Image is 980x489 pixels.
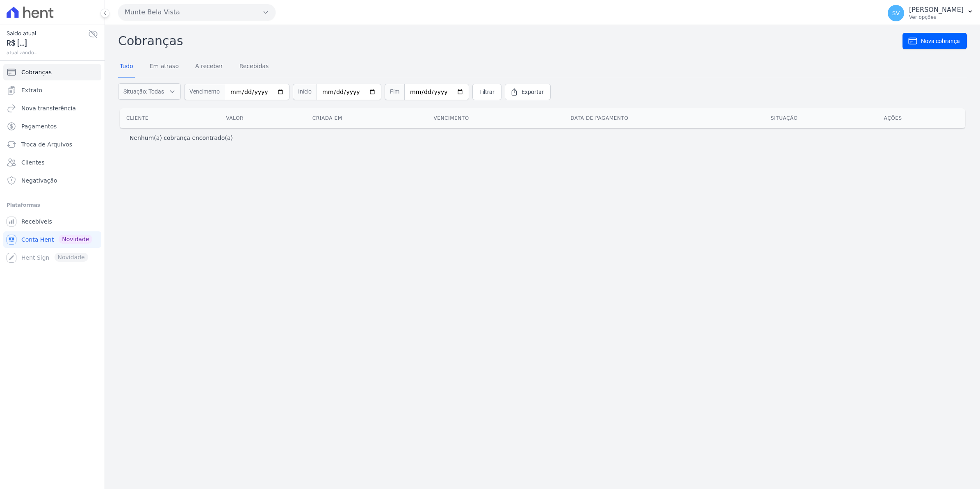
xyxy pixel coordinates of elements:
[21,122,57,130] span: Pagamentos
[118,83,181,100] button: Situação: Todas
[3,118,101,135] a: Pagamentos
[21,217,52,226] span: Recebíveis
[118,32,903,50] h2: Cobranças
[505,84,551,100] a: Exportar
[385,84,404,100] span: Fim
[194,56,225,78] a: A receber
[120,108,219,128] th: Cliente
[123,87,164,96] span: Situação: Todas
[7,64,98,266] nav: Sidebar
[909,14,964,21] p: Ver opções
[3,100,101,117] a: Nova transferência
[909,6,964,14] p: [PERSON_NAME]
[21,235,54,244] span: Conta Hent
[21,158,44,167] span: Clientes
[21,104,76,112] span: Nova transferência
[3,136,101,153] a: Troca de Arquivos
[184,84,225,100] span: Vencimento
[148,56,180,78] a: Em atraso
[7,29,88,38] span: Saldo atual
[130,134,233,142] p: Nenhum(a) cobrança encontrado(a)
[3,64,101,80] a: Cobranças
[21,140,72,149] span: Troca de Arquivos
[7,38,88,49] span: R$ [...]
[892,10,900,16] span: SV
[7,200,98,210] div: Plataformas
[564,108,764,128] th: Data de pagamento
[903,33,967,49] a: Nova cobrança
[764,108,877,128] th: Situação
[3,213,101,230] a: Recebíveis
[3,172,101,189] a: Negativação
[21,176,57,185] span: Negativação
[3,154,101,171] a: Clientes
[7,49,88,56] span: atualizando...
[293,84,317,100] span: Início
[921,37,960,45] span: Nova cobrança
[472,84,501,100] a: Filtrar
[238,56,271,78] a: Recebidas
[59,235,92,244] span: Novidade
[877,108,965,128] th: Ações
[881,2,980,25] button: SV [PERSON_NAME] Ver opções
[219,108,306,128] th: Valor
[3,82,101,98] a: Extrato
[522,88,544,96] span: Exportar
[21,86,42,94] span: Extrato
[21,68,52,76] span: Cobranças
[118,56,135,78] a: Tudo
[306,108,427,128] th: Criada em
[427,108,564,128] th: Vencimento
[3,231,101,248] a: Conta Hent Novidade
[479,88,495,96] span: Filtrar
[118,4,276,21] button: Munte Bela Vista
